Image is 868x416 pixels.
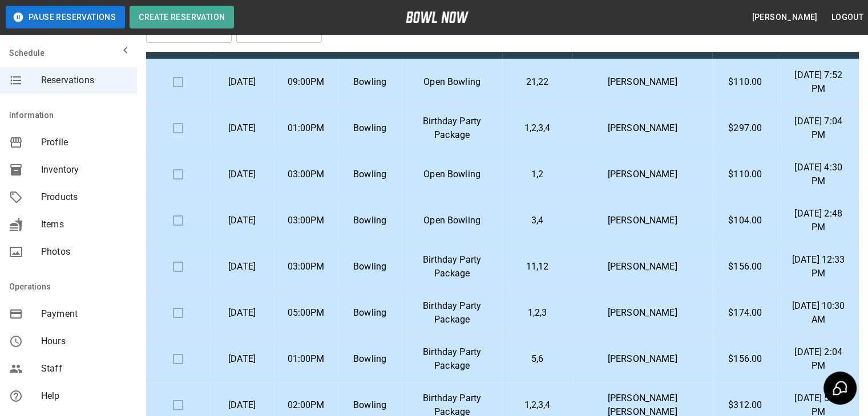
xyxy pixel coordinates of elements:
p: $312.00 [721,398,769,412]
img: logo [406,11,469,23]
span: Staff [41,362,128,376]
p: $110.00 [721,168,769,181]
p: [PERSON_NAME] [582,75,704,89]
p: Open Bowling [411,168,493,181]
span: Photos [41,245,128,259]
p: 01:00PM [283,121,329,135]
p: 03:00PM [283,214,329,227]
p: [PERSON_NAME] [582,260,704,274]
p: Bowling [347,398,393,412]
p: Bowling [347,75,393,89]
span: Profile [41,136,128,149]
span: Hours [41,335,128,348]
p: 05:00PM [283,306,329,320]
p: Birthday Party Package [411,115,493,142]
p: 1,2,3,4 [511,121,563,135]
p: $156.00 [721,352,769,366]
p: Birthday Party Package [411,253,493,280]
p: [DATE] 2:48 PM [787,207,850,234]
p: Bowling [347,352,393,366]
span: Payment [41,307,128,321]
p: [DATE] 2:04 PM [787,345,850,373]
p: [DATE] 10:30 AM [787,299,850,327]
p: Open Bowling [411,214,493,227]
p: [PERSON_NAME] [582,214,704,227]
p: [DATE] [219,306,265,320]
button: Logout [827,7,868,28]
p: 03:00PM [283,260,329,274]
p: Bowling [347,214,393,227]
span: Products [41,190,128,204]
span: Inventory [41,163,128,177]
p: 03:00PM [283,168,329,181]
p: [DATE] 12:33 PM [787,253,850,280]
p: 1,2,3 [511,306,563,320]
p: 09:00PM [283,75,329,89]
span: Items [41,218,128,231]
p: [PERSON_NAME] [582,306,704,320]
p: Bowling [347,168,393,181]
p: 1,2,3,4 [511,398,563,412]
span: Reservations [41,74,128,87]
p: $156.00 [721,260,769,274]
p: $104.00 [721,214,769,227]
p: [DATE] 4:30 PM [787,161,850,188]
p: [DATE] [219,398,265,412]
p: 21,22 [511,75,563,89]
p: 1,2 [511,168,563,181]
p: Bowling [347,121,393,135]
p: Bowling [347,260,393,274]
p: 02:00PM [283,398,329,412]
p: [DATE] [219,121,265,135]
p: Open Bowling [411,75,493,89]
p: Bowling [347,306,393,320]
p: [PERSON_NAME] [582,168,704,181]
p: [DATE] [219,260,265,274]
button: [PERSON_NAME] [747,7,822,28]
p: [DATE] [219,75,265,89]
p: $110.00 [721,75,769,89]
p: 5,6 [511,352,563,366]
button: Create Reservation [130,6,234,28]
p: [DATE] [219,214,265,227]
p: [PERSON_NAME] [582,121,704,135]
button: Pause Reservations [6,6,125,28]
p: [PERSON_NAME] [582,352,704,366]
p: Birthday Party Package [411,345,493,373]
p: Birthday Party Package [411,299,493,327]
p: 01:00PM [283,352,329,366]
p: 11,12 [511,260,563,274]
p: $297.00 [721,121,769,135]
p: [DATE] 7:52 PM [787,68,850,96]
p: [DATE] [219,352,265,366]
p: [DATE] 7:04 PM [787,115,850,142]
p: [DATE] [219,168,265,181]
span: Help [41,389,128,403]
p: $174.00 [721,306,769,320]
p: 3,4 [511,214,563,227]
